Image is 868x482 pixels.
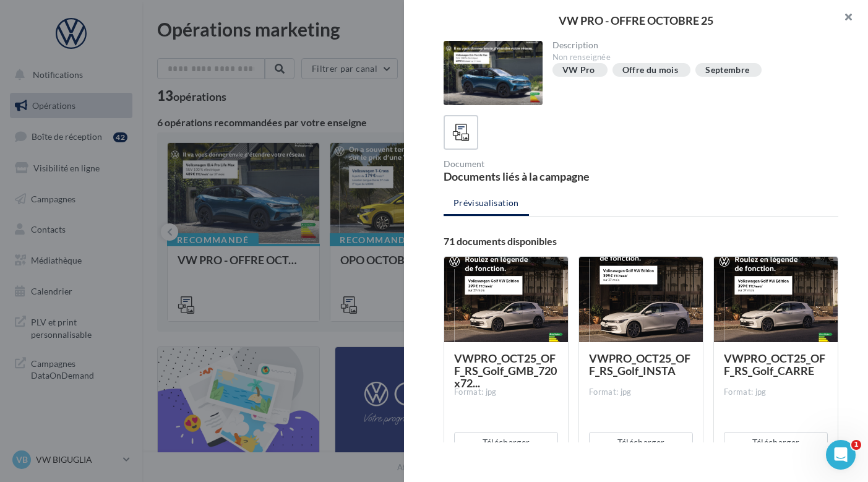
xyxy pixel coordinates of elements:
div: Documents liés à la campagne [444,171,636,182]
div: Format: jpg [454,387,558,398]
button: Télécharger [589,432,693,453]
div: Offre du mois [622,66,679,75]
div: Description [552,41,829,49]
div: Non renseignée [552,52,829,63]
div: Format: jpg [589,387,693,398]
span: VWPRO_OCT25_OFF_RS_Golf_GMB_720x72... [454,351,557,390]
span: 1 [851,440,861,450]
button: Télécharger [724,432,828,453]
div: Septembre [705,66,749,75]
div: VW Pro [562,66,595,75]
div: 71 documents disponibles [444,236,838,246]
button: Télécharger [454,432,558,453]
span: VWPRO_OCT25_OFF_RS_Golf_CARRE [724,351,825,377]
div: Format: jpg [724,387,828,398]
div: Document [444,160,636,168]
span: VWPRO_OCT25_OFF_RS_Golf_INSTA [589,351,690,377]
iframe: Intercom live chat [826,440,856,470]
div: VW PRO - OFFRE OCTOBRE 25 [424,15,848,26]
